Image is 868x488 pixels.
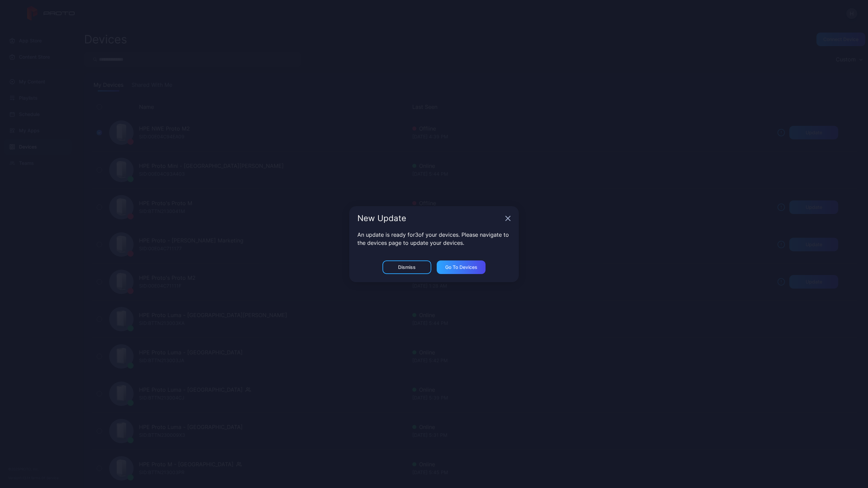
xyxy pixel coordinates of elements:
[382,260,431,274] button: Dismiss
[357,231,511,247] p: An update is ready for 3 of your devices. Please navigate to the devices page to update your devi...
[437,260,486,274] button: Go to devices
[357,214,502,222] div: New Update
[398,265,416,270] div: Dismiss
[445,265,477,270] div: Go to devices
